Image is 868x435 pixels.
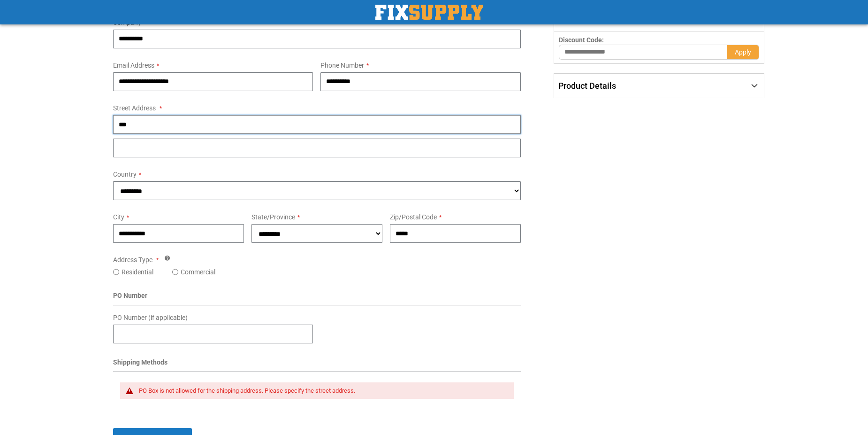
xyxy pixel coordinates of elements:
span: Zip/Postal Code [390,213,437,221]
span: Phone Number [320,62,364,69]
span: Email Address [113,62,154,69]
span: Street Address [113,104,156,112]
span: Discount Code: [559,36,604,44]
div: Shipping Methods [113,357,521,372]
span: Product Details [558,81,616,91]
span: PO Number (if applicable) [113,314,188,321]
label: Commercial [181,267,215,277]
div: PO Number [113,291,521,305]
span: Apply [735,48,751,56]
span: City [113,213,124,221]
span: Country [113,171,137,178]
span: State/Province [251,213,295,221]
span: Address Type [113,256,152,264]
a: store logo [375,5,483,20]
label: Residential [122,267,153,277]
div: PO Box is not allowed for the shipping address. Please specify the street address. [139,387,504,395]
img: Fix Industrial Supply [375,5,483,20]
span: Company [113,19,141,26]
button: Apply [727,45,759,60]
